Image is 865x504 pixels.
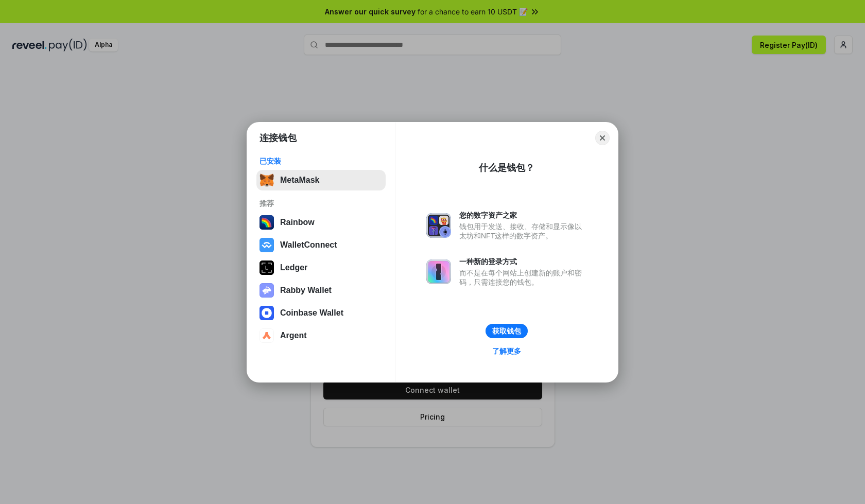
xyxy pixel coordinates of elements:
[426,259,451,284] img: svg+xml,%3Csvg%20xmlns%3D%22http%3A%2F%2Fwww.w3.org%2F2000%2Fsvg%22%20fill%3D%22none%22%20viewBox...
[426,213,451,238] img: svg+xml,%3Csvg%20xmlns%3D%22http%3A%2F%2Fwww.w3.org%2F2000%2Fsvg%22%20fill%3D%22none%22%20viewBox...
[259,238,274,252] img: svg+xml,%3Csvg%20width%3D%2228%22%20height%3D%2228%22%20viewBox%3D%220%200%2028%2028%22%20fill%3D...
[280,176,319,185] div: MetaMask
[256,257,386,278] button: Ledger
[479,162,534,174] div: 什么是钱包？
[280,240,337,250] div: WalletConnect
[256,235,386,255] button: WalletConnect
[280,331,307,340] div: Argent
[492,346,521,356] div: 了解更多
[259,328,274,343] img: svg+xml,%3Csvg%20width%3D%2228%22%20height%3D%2228%22%20viewBox%3D%220%200%2028%2028%22%20fill%3D...
[459,257,587,266] div: 一种新的登录方式
[256,170,386,190] button: MetaMask
[256,280,386,301] button: Rabby Wallet
[259,132,297,144] h1: 连接钱包
[256,212,386,233] button: Rainbow
[280,308,343,318] div: Coinbase Wallet
[259,157,383,166] div: 已安装
[259,260,274,275] img: svg+xml,%3Csvg%20xmlns%3D%22http%3A%2F%2Fwww.w3.org%2F2000%2Fsvg%22%20width%3D%2228%22%20height%3...
[259,283,274,298] img: svg+xml,%3Csvg%20xmlns%3D%22http%3A%2F%2Fwww.w3.org%2F2000%2Fsvg%22%20fill%3D%22none%22%20viewBox...
[492,326,521,336] div: 获取钱包
[280,286,332,295] div: Rabby Wallet
[259,215,274,230] img: svg+xml,%3Csvg%20width%3D%22120%22%20height%3D%22120%22%20viewBox%3D%220%200%20120%20120%22%20fil...
[256,325,386,346] button: Argent
[459,222,587,240] div: 钱包用于发送、接收、存储和显示像以太坊和NFT这样的数字资产。
[595,131,610,145] button: Close
[259,173,274,187] img: svg+xml,%3Csvg%20fill%3D%22none%22%20height%3D%2233%22%20viewBox%3D%220%200%2035%2033%22%20width%...
[459,211,587,220] div: 您的数字资产之家
[259,306,274,320] img: svg+xml,%3Csvg%20width%3D%2228%22%20height%3D%2228%22%20viewBox%3D%220%200%2028%2028%22%20fill%3D...
[486,324,528,338] button: 获取钱包
[280,218,315,227] div: Rainbow
[256,303,386,323] button: Coinbase Wallet
[259,199,383,208] div: 推荐
[459,268,587,287] div: 而不是在每个网站上创建新的账户和密码，只需连接您的钱包。
[486,344,527,358] a: 了解更多
[280,263,307,272] div: Ledger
